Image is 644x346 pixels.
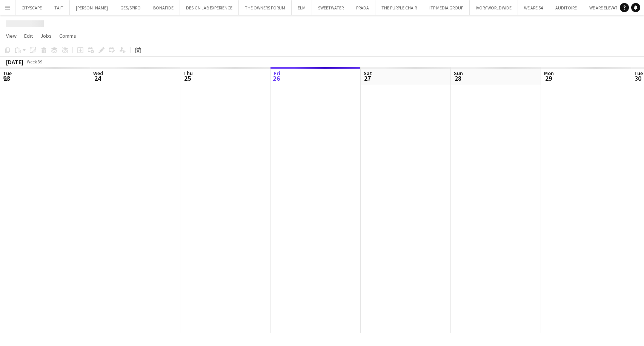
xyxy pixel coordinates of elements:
span: Sat [364,70,372,77]
a: Jobs [37,31,55,41]
button: WE ARE ELEVATE [583,0,626,15]
span: 29 [543,74,554,83]
div: [DATE] [6,58,23,66]
button: BONAFIDE [147,0,180,15]
span: Jobs [40,32,52,39]
span: Edit [24,32,33,39]
a: View [3,31,20,41]
button: AUDITOIRE [549,0,583,15]
span: 24 [92,74,103,83]
span: Comms [59,32,76,39]
button: DESIGN LAB EXPERIENCE [180,0,239,15]
span: View [6,32,17,39]
button: ITP MEDIA GROUP [423,0,470,15]
button: WE ARE 54 [518,0,549,15]
button: TAIT [48,0,70,15]
span: Tue [634,70,643,77]
button: [PERSON_NAME] [70,0,114,15]
span: 26 [272,74,280,83]
button: THE OWNERS FORUM [239,0,292,15]
button: SWEETWATER [312,0,350,15]
span: Week 39 [25,59,44,65]
span: 30 [633,74,643,83]
span: Thu [183,70,193,77]
button: CITYSCAPE [15,0,48,15]
span: Mon [544,70,554,77]
button: PRADA [350,0,375,15]
span: Tue [3,70,12,77]
button: IVORY WORLDWIDE [470,0,518,15]
button: ELM [292,0,312,15]
span: Fri [274,70,280,77]
span: Sun [454,70,463,77]
span: 23 [2,74,12,83]
button: THE PURPLE CHAIR [375,0,423,15]
span: 27 [363,74,372,83]
span: 28 [453,74,463,83]
a: Edit [21,31,36,41]
span: Wed [93,70,103,77]
button: GES/SPIRO [114,0,147,15]
a: Comms [56,31,79,41]
span: 25 [182,74,193,83]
